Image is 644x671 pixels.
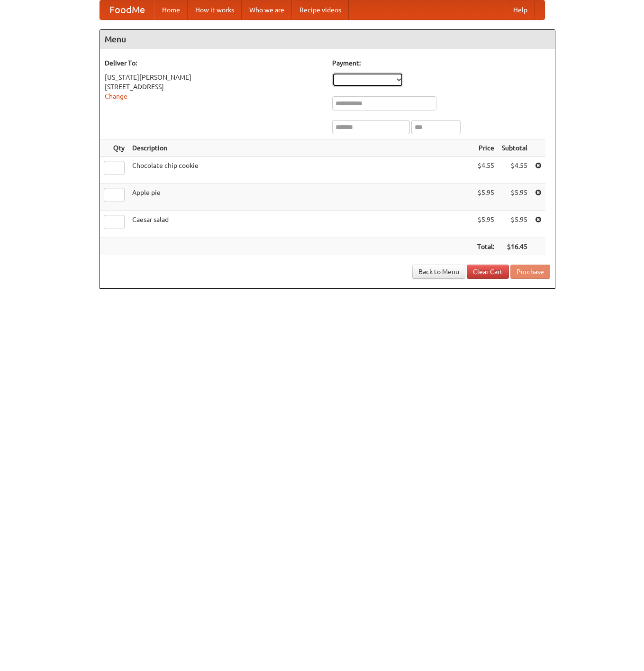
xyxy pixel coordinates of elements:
a: Clear Cart [467,265,509,279]
th: Subtotal [498,139,531,157]
td: $5.95 [473,184,498,211]
td: $5.95 [498,211,531,238]
th: Total: [473,238,498,256]
a: Who we are [242,0,292,19]
a: Help [506,0,535,19]
a: Recipe videos [292,0,349,19]
a: How it works [188,0,242,19]
th: Qty [100,139,128,157]
td: $4.55 [473,157,498,184]
td: $5.95 [473,211,498,238]
a: Back to Menu [412,265,465,279]
button: Purchase [510,265,550,279]
td: Caesar salad [128,211,473,238]
div: [US_STATE][PERSON_NAME] [105,73,323,82]
th: $16.45 [498,238,531,256]
a: FoodMe [100,0,154,19]
td: Chocolate chip cookie [128,157,473,184]
a: Home [154,0,188,19]
a: Change [105,92,127,100]
th: Description [128,139,473,157]
h5: Deliver To: [105,58,323,68]
td: Apple pie [128,184,473,211]
th: Price [473,139,498,157]
div: [STREET_ADDRESS] [105,82,323,92]
h5: Payment: [332,58,550,68]
td: $4.55 [498,157,531,184]
td: $5.95 [498,184,531,211]
h4: Menu [100,30,555,49]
